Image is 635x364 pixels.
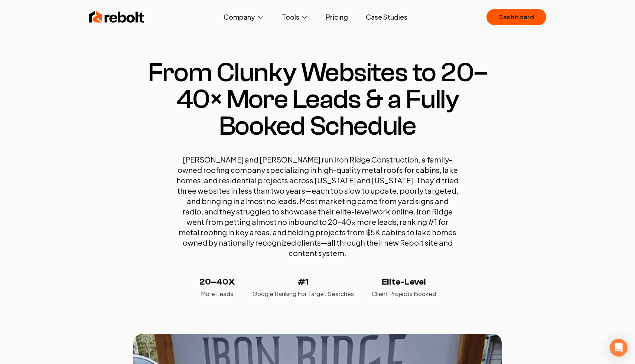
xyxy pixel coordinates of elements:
[199,276,235,288] p: 20–40X
[610,339,628,357] div: Open Intercom Messenger
[218,10,270,24] button: Company
[89,10,144,24] img: Rebolt Logo
[199,289,235,298] p: More Leads
[486,9,546,25] a: Dashboard
[253,289,354,298] p: Google Ranking For Target Searches
[372,276,436,288] p: Elite-Level
[276,10,314,24] button: Tools
[133,59,502,140] h1: From Clunky Websites to 20–40× More Leads & a Fully Booked Schedule
[176,154,459,258] p: [PERSON_NAME] and [PERSON_NAME] run Iron Ridge Construction, a family-owned roofing company speci...
[372,289,436,298] p: Client Projects Booked
[320,10,354,24] a: Pricing
[253,276,354,288] p: #1
[360,10,413,24] a: Case Studies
